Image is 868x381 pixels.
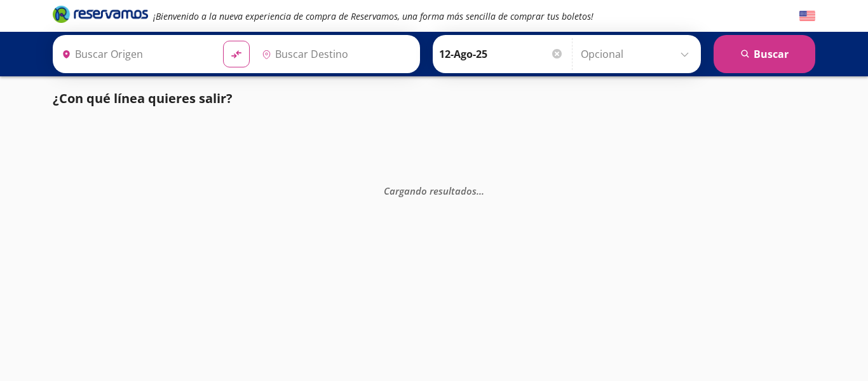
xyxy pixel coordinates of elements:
[257,38,413,70] input: Buscar Destino
[479,184,482,197] span: .
[714,35,815,73] button: Buscar
[384,184,484,197] em: Cargando resultados
[477,184,479,197] span: .
[57,38,213,70] input: Buscar Origen
[53,89,233,108] p: ¿Con qué línea quieres salir?
[799,8,815,24] button: English
[153,10,593,22] em: ¡Bienvenido a la nueva experiencia de compra de Reservamos, una forma más sencilla de comprar tus...
[53,4,148,24] i: Brand Logo
[53,4,148,27] a: Brand Logo
[482,184,484,197] span: .
[439,38,564,70] input: Elegir Fecha
[581,38,695,70] input: Opcional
